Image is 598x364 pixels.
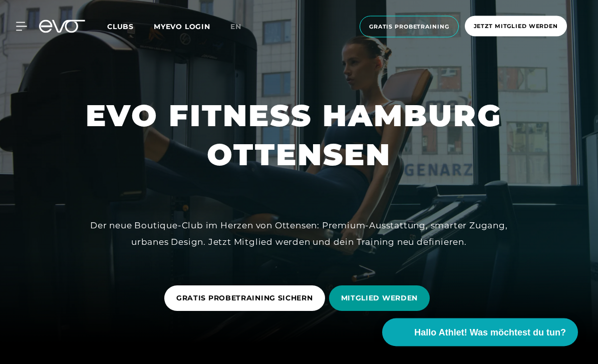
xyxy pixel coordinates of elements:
h1: EVO FITNESS HAMBURG OTTENSEN [86,97,512,175]
div: Der neue Boutique-Club im Herzen von Ottensen: Premium-Ausstattung, smarter Zugang, urbanes Desig... [74,218,524,250]
span: Hallo Athlet! Was möchtest du tun? [414,326,566,339]
span: GRATIS PROBETRAINING SICHERN [176,293,313,304]
span: Gratis Probetraining [369,23,449,31]
a: Jetzt Mitglied werden [462,16,570,38]
span: Clubs [107,22,134,31]
a: MYEVO LOGIN [154,22,210,31]
a: GRATIS PROBETRAINING SICHERN [164,278,329,319]
span: Jetzt Mitglied werden [474,22,558,31]
span: MITGLIED WERDEN [341,293,418,304]
a: MITGLIED WERDEN [329,278,434,319]
a: Gratis Probetraining [357,16,462,38]
a: en [230,21,253,33]
button: Hallo Athlet! Was möchtest du tun? [382,318,578,346]
span: en [230,22,241,31]
a: Clubs [107,22,154,31]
